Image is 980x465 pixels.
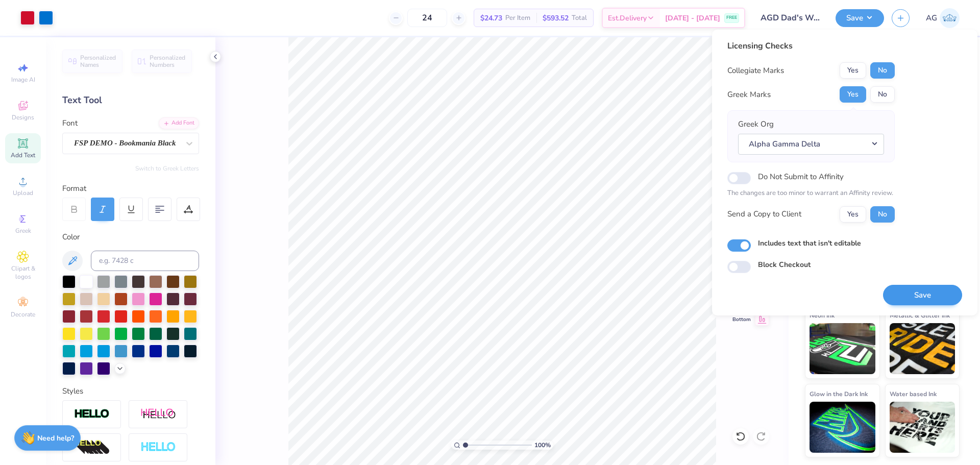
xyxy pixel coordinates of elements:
[758,259,811,270] label: Block Checkout
[74,439,110,456] img: 3d Illusion
[727,40,895,52] div: Licensing Checks
[738,118,774,130] label: Greek Org
[80,54,116,68] span: Personalized Names
[926,8,960,28] a: AG
[732,316,751,323] span: Bottom
[758,238,861,249] label: Includes text that isn't editable
[140,408,176,421] img: Shadow
[572,13,587,23] span: Total
[62,385,199,397] div: Styles
[11,76,35,84] span: Image AI
[407,9,447,27] input: – –
[727,65,784,77] div: Collegiate Marks
[926,12,937,24] span: AG
[62,117,78,129] label: Font
[159,117,199,129] div: Add Font
[758,170,844,183] label: Do Not Submit to Affinity
[840,206,866,223] button: Yes
[5,264,41,281] span: Clipart & logos
[11,151,35,159] span: Add Text
[74,408,110,420] img: Stroke
[534,440,551,450] span: 100 %
[13,189,33,197] span: Upload
[890,402,955,453] img: Water based Ink
[890,323,955,374] img: Metallic & Glitter Ink
[840,62,866,79] button: Yes
[810,388,868,399] span: Glow in the Dark Ink
[91,251,199,271] input: e.g. 7428 c
[870,62,895,79] button: No
[810,402,875,453] img: Glow in the Dark Ink
[505,13,530,23] span: Per Item
[480,13,502,23] span: $24.73
[150,54,186,68] span: Personalized Numbers
[727,188,895,199] p: The changes are too minor to warrant an Affinity review.
[62,231,199,243] div: Color
[890,388,937,399] span: Water based Ink
[665,13,720,23] span: [DATE] - [DATE]
[940,8,960,28] img: Aljosh Eyron Garcia
[62,93,199,107] div: Text Tool
[738,134,884,155] button: Alpha Gamma Delta
[543,13,569,23] span: $593.52
[753,8,828,28] input: Untitled Design
[883,285,962,306] button: Save
[37,433,74,443] strong: Need help?
[840,86,866,103] button: Yes
[12,113,34,121] span: Designs
[870,86,895,103] button: No
[727,208,801,220] div: Send a Copy to Client
[11,310,35,319] span: Decorate
[608,13,647,23] span: Est. Delivery
[62,183,200,194] div: Format
[727,89,771,101] div: Greek Marks
[15,227,31,235] span: Greek
[135,164,199,173] button: Switch to Greek Letters
[836,9,884,27] button: Save
[810,323,875,374] img: Neon Ink
[726,14,737,21] span: FREE
[140,442,176,453] img: Negative Space
[870,206,895,223] button: No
